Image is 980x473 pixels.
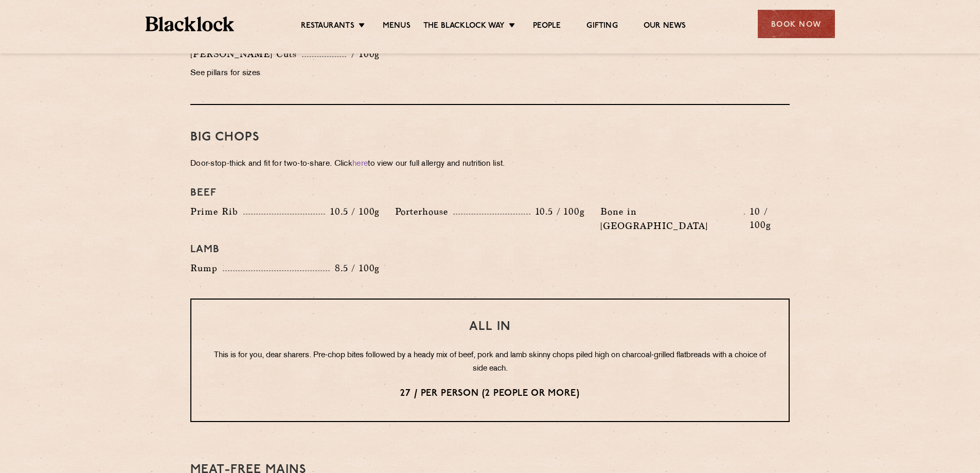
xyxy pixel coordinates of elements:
[346,47,380,61] p: / 100g
[644,21,686,32] a: Our News
[600,204,744,233] p: Bone in [GEOGRAPHIC_DATA]
[190,261,223,275] p: Rump
[146,16,235,31] img: BL_Textured_Logo-footer-cropped.svg
[745,205,790,232] p: 10 / 100g
[190,204,243,219] p: Prime Rib
[533,21,561,32] a: People
[190,157,790,171] p: Door-stop-thick and fit for two-to-share. Click to view our full allergy and nutrition list.
[758,10,835,38] div: Book Now
[530,205,585,218] p: 10.5 / 100g
[212,387,768,400] p: 27 / per person (2 people or more)
[190,66,380,81] p: See pillars for sizes
[190,187,790,199] h4: Beef
[330,261,380,275] p: 8.5 / 100g
[212,320,768,334] h3: All In
[325,205,380,218] p: 10.5 / 100g
[212,349,768,376] p: This is for you, dear sharers. Pre-chop bites followed by a heady mix of beef, pork and lamb skin...
[352,160,368,168] a: here
[301,21,354,32] a: Restaurants
[395,204,453,219] p: Porterhouse
[383,21,411,32] a: Menus
[190,131,790,144] h3: Big Chops
[190,47,302,61] p: [PERSON_NAME] Cuts
[423,21,505,32] a: The Blacklock Way
[190,243,790,256] h4: Lamb
[586,21,617,32] a: Gifting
